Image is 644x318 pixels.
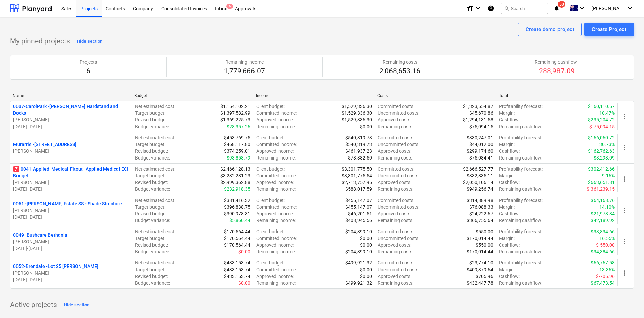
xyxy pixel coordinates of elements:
[596,242,615,248] p: $-550.00
[64,301,89,309] div: Hide section
[220,172,250,179] p: $3,232,281.23
[592,25,626,34] div: Create Project
[224,59,265,65] p: Remaining income
[360,235,372,242] p: $0.00
[256,134,285,141] p: Client budget :
[378,259,414,266] p: Committed costs :
[599,235,615,242] p: 16.55%
[135,103,175,110] p: Net estimated cost :
[256,248,296,255] p: Remaining income :
[224,141,250,148] p: $468,117.80
[378,266,419,273] p: Uncommitted costs :
[599,266,615,273] p: 13.36%
[256,93,372,98] div: Income
[224,197,250,204] p: $381,416.32
[342,179,372,186] p: $2,713,757.95
[256,141,297,148] p: Committed income :
[238,248,250,255] p: $0.00
[13,123,129,130] p: [DATE] - [DATE]
[342,172,372,179] p: $3,301,775.54
[13,141,129,154] div: Murarrie -[STREET_ADDRESS][PERSON_NAME]
[135,242,168,248] p: Revised budget :
[620,269,629,277] span: more_vert
[469,123,493,130] p: $75,094.15
[591,6,625,11] span: [PERSON_NAME]
[135,204,165,210] p: Target budget :
[469,110,493,116] p: $45,670.86
[224,148,250,154] p: $374,259.01
[377,93,494,98] div: Costs
[220,179,250,186] p: $2,999,362.88
[587,186,615,192] p: $-361,239.15
[360,242,372,248] p: $0.00
[345,217,372,224] p: $408,945.56
[224,134,250,141] p: $453,769.75
[13,263,129,283] div: 0052-Brendale -Lot 35 [PERSON_NAME][PERSON_NAME][DATE]-[DATE]
[342,166,372,172] p: $3,301,775.50
[13,232,67,238] p: 0049 - Bushcare Bethania
[256,266,297,273] p: Committed income :
[10,37,70,46] p: My pinned projects
[378,228,414,235] p: Committed costs :
[588,134,615,141] p: $166,060.72
[135,154,170,161] p: Budget variance :
[224,210,250,217] p: $390,978.31
[467,266,493,273] p: $409,379.64
[135,210,168,217] p: Revised budget :
[345,204,372,210] p: $455,147.07
[620,206,629,214] span: more_vert
[558,1,565,8] span: 50
[476,273,493,280] p: $705.96
[13,263,98,270] p: 0052-Brendale - Lot 35 [PERSON_NAME]
[256,154,296,161] p: Remaining income :
[256,235,297,242] p: Committed income :
[135,123,170,130] p: Budget variance :
[345,186,372,192] p: $588,017.59
[13,103,129,130] div: 0037-CarolPark -[PERSON_NAME] Hardstand and Docks[PERSON_NAME][DATE]-[DATE]
[256,179,294,186] p: Approved income :
[499,179,520,186] p: Cashflow :
[135,248,170,255] p: Budget variance :
[379,67,420,76] p: 2,068,653.16
[602,172,615,179] p: 9.16%
[342,116,372,123] p: $1,529,336.30
[256,242,294,248] p: Approved income :
[360,266,372,273] p: $0.00
[135,266,165,273] p: Target budget :
[220,110,250,116] p: $1,397,582.99
[599,110,615,116] p: 10.47%
[378,242,411,248] p: Approved costs :
[224,67,265,76] p: 1,779,666.07
[499,116,520,123] p: Cashflow :
[345,134,372,141] p: $540,319.73
[378,116,411,123] p: Approved costs :
[499,248,542,255] p: Remaining cashflow :
[499,134,543,141] p: Profitability forecast :
[345,248,372,255] p: $204,399.10
[224,186,250,192] p: $232,918.35
[620,238,629,246] span: more_vert
[476,228,493,235] p: $550.00
[13,93,129,98] div: Name
[135,186,170,192] p: Budget variance :
[378,134,414,141] p: Committed costs :
[588,148,615,154] p: $162,762.63
[378,141,419,148] p: Uncommitted costs :
[13,270,129,276] p: [PERSON_NAME]
[378,210,411,217] p: Approved costs :
[476,242,493,248] p: $550.00
[499,266,515,273] p: Margin :
[229,217,250,224] p: $5,860.44
[378,172,419,179] p: Uncommitted costs :
[504,6,509,11] span: search
[487,4,494,12] i: Knowledge base
[553,4,560,12] i: notifications
[342,103,372,110] p: $1,529,336.30
[13,186,129,192] p: [DATE] - [DATE]
[13,232,129,252] div: 0049 -Bushcare Bethania[PERSON_NAME][DATE]-[DATE]
[135,134,175,141] p: Net estimated cost :
[345,228,372,235] p: $204,399.10
[135,172,165,179] p: Target budget :
[135,235,165,242] p: Target budget :
[135,280,170,286] p: Budget variance :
